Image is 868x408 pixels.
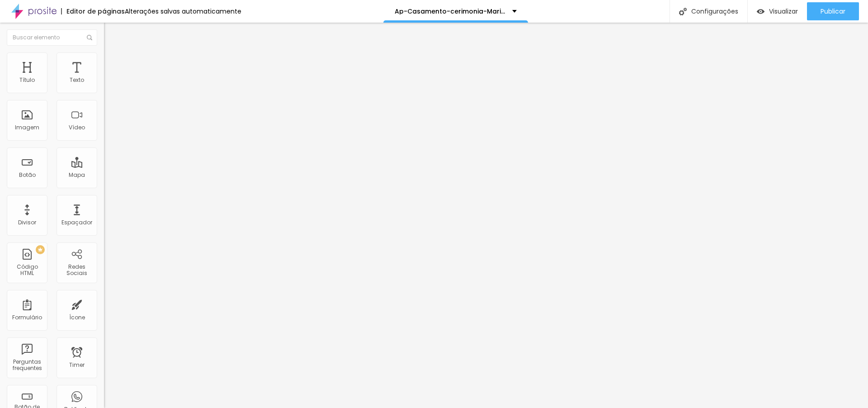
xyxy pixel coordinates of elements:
div: Mapa [69,172,85,178]
img: Icone [679,8,687,15]
img: Icone [87,35,92,40]
div: Timer [69,362,85,368]
div: Editor de páginas [61,8,125,14]
span: Visualizar [769,8,798,15]
div: Ícone [69,314,85,321]
div: Formulário [12,314,42,321]
img: view-1.svg [757,8,764,15]
span: Publicar [821,8,845,15]
div: Perguntas frequentes [9,359,45,372]
div: Divisor [18,219,36,226]
div: Alterações salvas automaticamente [125,8,241,14]
button: Visualizar [748,2,807,20]
div: Título [19,77,35,83]
input: Buscar elemento [7,29,97,46]
div: Vídeo [69,124,85,131]
button: Publicar [807,2,859,20]
p: Ap-Casamento-cerimonia-Mariana-09-05-26 [395,8,505,14]
div: Espaçador [61,219,92,226]
div: Código HTML [9,264,45,277]
div: Imagem [15,124,39,131]
div: Botão [19,172,36,178]
iframe: Editor [104,23,868,408]
div: Texto [70,77,84,83]
div: Redes Sociais [59,264,94,277]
